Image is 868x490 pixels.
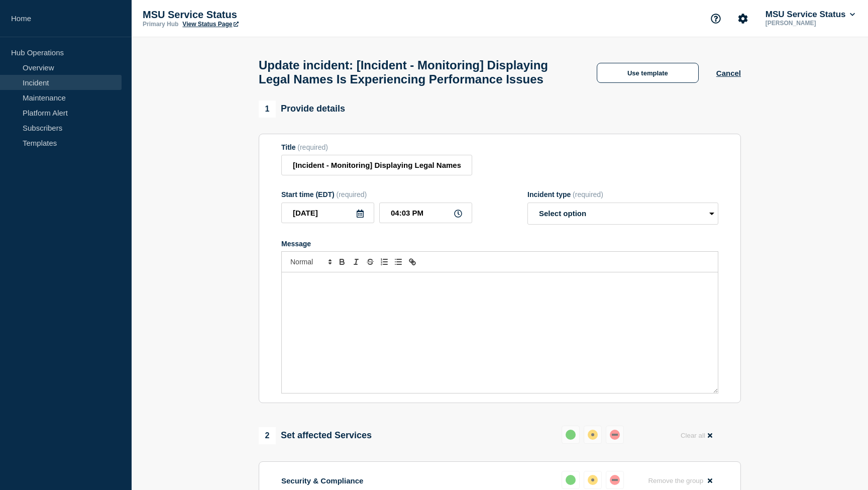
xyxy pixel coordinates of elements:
button: Clear all [675,426,718,445]
button: MSU Service Status [764,10,857,20]
div: down [610,475,620,485]
div: Incident type [527,190,718,199]
span: (required) [573,190,603,199]
div: Title [281,143,472,151]
span: 2 [259,427,276,444]
button: up [562,426,580,444]
a: View Status Page [182,21,238,28]
button: Use template [597,63,699,83]
button: Toggle ordered list [377,256,391,268]
button: up [562,471,580,489]
span: 1 [259,101,276,118]
button: Cancel [716,69,741,77]
p: [PERSON_NAME] [764,20,857,27]
button: Toggle italic text [349,256,363,268]
button: down [606,471,624,489]
div: down [610,430,620,440]
button: Support [705,8,726,29]
h1: Update incident: [Incident - Monitoring] Displaying Legal Names Is Experiencing Performance Issues [259,58,579,86]
div: Provide details [259,101,345,118]
button: Account settings [732,8,753,29]
input: HH:MM A [379,203,472,223]
div: Message [281,240,718,248]
p: Security & Compliance [281,476,363,485]
div: up [566,475,576,485]
div: Set affected Services [259,427,372,444]
div: up [566,430,576,440]
div: Message [282,272,718,393]
select: Incident type [527,203,718,225]
button: affected [584,471,602,489]
p: Primary Hub [143,21,178,28]
span: (required) [337,190,367,199]
span: Remove the group [648,477,703,484]
button: affected [584,426,602,444]
span: (required) [297,143,328,151]
button: Toggle strikethrough text [363,256,377,268]
div: affected [588,475,598,485]
button: Toggle bulleted list [391,256,405,268]
button: down [606,426,624,444]
p: MSU Service Status [143,9,344,21]
button: Toggle link [405,256,419,268]
div: affected [588,430,598,440]
button: Toggle bold text [335,256,349,268]
input: YYYY-MM-DD [281,203,374,223]
div: Start time (EDT) [281,190,472,199]
input: Title [281,155,472,175]
span: Font size [286,256,335,268]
